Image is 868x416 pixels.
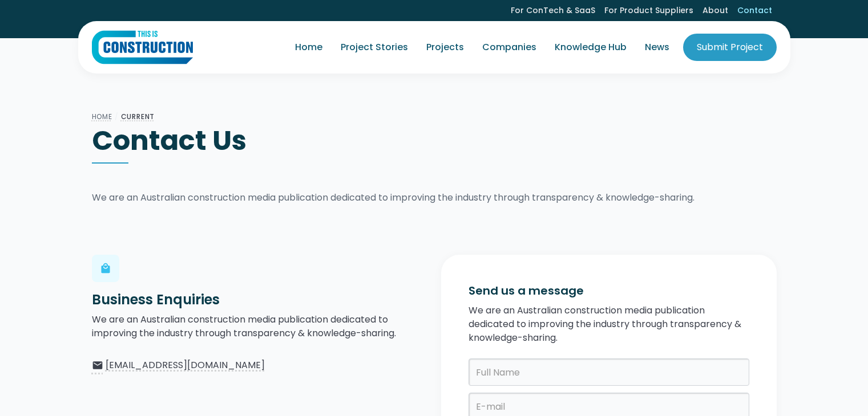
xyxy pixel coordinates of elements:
p: We are an Australian construction media publication dedicated to improving the industry through t... [469,304,749,345]
input: Full Name [469,358,749,386]
a: email[EMAIL_ADDRESS][DOMAIN_NAME] [92,358,427,372]
a: News [636,31,679,63]
a: Companies [473,31,546,63]
h1: Contact Us [92,124,777,158]
a: Project Stories [332,31,417,63]
h3: Send us a message [469,282,749,299]
a: Submit Project [683,34,777,61]
a: Knowledge Hub [546,31,636,63]
div: [EMAIL_ADDRESS][DOMAIN_NAME] [106,358,265,372]
p: We are an Australian construction media publication dedicated to improving the industry through t... [92,191,777,205]
div: Submit Project [697,40,763,54]
div: email [92,360,103,371]
h3: Business Enquiries [92,291,427,308]
a: Home [286,31,332,63]
div: / [112,110,121,124]
a: home [92,30,193,64]
a: Current [121,112,155,121]
img: This Is Construction Logo [92,30,193,64]
p: We are an Australian construction media publication dedicated to improving the industry through t... [92,313,427,340]
div: local_mall [100,263,111,274]
a: Home [92,112,112,121]
a: Projects [417,31,473,63]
